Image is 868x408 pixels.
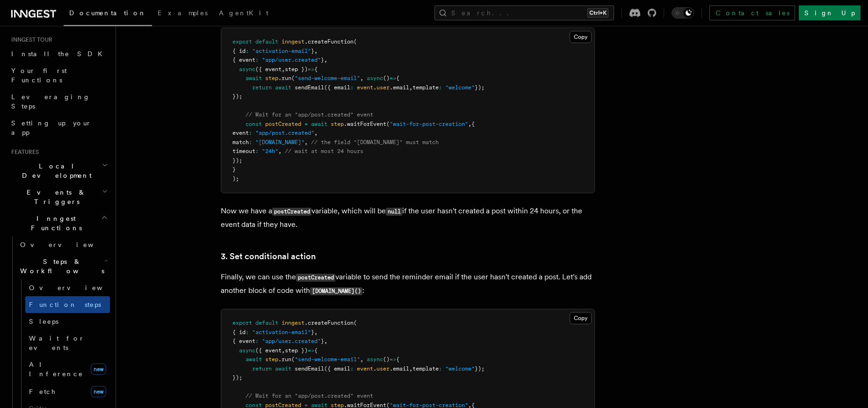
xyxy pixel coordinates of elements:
span: { [396,75,399,81]
span: }); [475,365,485,372]
span: . [373,84,376,91]
span: : [249,130,252,136]
span: , [324,338,327,344]
span: , [282,347,285,354]
span: step [331,121,344,127]
span: .createFunction [304,38,354,45]
span: user [376,365,390,372]
span: Local Development [7,161,102,180]
span: Overview [20,241,116,248]
span: inngest [282,38,304,45]
span: await [246,75,262,81]
span: , [314,130,318,136]
a: 3. Set conditional action [221,250,316,263]
span: step }) [285,66,308,73]
span: { event [232,338,255,344]
span: ); [232,175,239,182]
span: step [265,75,278,81]
span: // the field "[DOMAIN_NAME]" must match [311,139,439,146]
span: , [468,121,471,127]
a: Sign Up [799,6,861,21]
span: Function steps [29,301,101,308]
span: } [311,48,314,54]
button: Copy [570,312,592,324]
span: AI Inference [29,361,83,378]
span: { [396,356,399,363]
span: async [367,356,383,363]
a: Examples [152,3,213,25]
span: postCreated [265,121,301,127]
span: }); [232,157,242,164]
span: : [246,329,249,335]
span: : [249,139,252,146]
span: user [376,84,390,91]
span: .waitForEvent [344,121,386,127]
span: Documentation [69,9,146,17]
span: template [412,365,439,372]
span: Sleeps [29,318,58,325]
span: }); [475,84,485,91]
span: ( [386,121,390,127]
a: Your first Functions [7,62,110,88]
span: : [246,48,249,54]
span: } [321,57,324,63]
p: Finally, we can use the variable to send the reminder email if the user hasn't created a post. Le... [221,270,595,298]
span: "app/post.created" [255,130,314,136]
span: inngest [282,320,304,326]
span: "send-welcome-email" [295,356,360,363]
span: .email [390,84,409,91]
kbd: Ctrl+K [587,8,608,18]
a: Overview [25,279,110,296]
span: event [357,365,373,372]
span: , [282,66,285,73]
span: () [383,75,390,81]
span: "app/user.created" [262,338,321,344]
a: Wait for events [25,330,110,356]
span: event [357,84,373,91]
a: Setting up your app [7,115,110,141]
span: : [255,148,259,154]
span: ( [291,356,295,363]
span: sendEmail [295,365,324,372]
a: Documentation [64,3,152,26]
button: Events & Triggers [7,184,110,210]
span: : [350,365,354,372]
span: : [439,84,442,91]
span: "24h" [262,148,278,154]
span: .createFunction [304,320,354,326]
code: postCreated [272,208,311,216]
span: : [255,57,259,63]
a: Function steps [25,296,110,313]
span: Events & Triggers [7,188,102,206]
span: , [314,329,318,335]
span: ({ email [324,365,350,372]
span: }); [232,93,242,100]
a: Contact sales [709,6,795,21]
button: Toggle dark mode [672,7,694,19]
code: [DOMAIN_NAME]() [310,287,362,295]
span: timeout [232,148,255,154]
span: "wait-for-post-creation" [390,121,468,127]
span: async [367,75,383,81]
span: } [311,329,314,335]
span: { id [232,48,246,54]
span: Examples [158,9,208,17]
span: sendEmail [295,84,324,91]
span: Overview [29,284,125,291]
span: async [239,66,255,73]
button: Search...Ctrl+K [434,6,614,21]
span: ({ event [255,66,282,73]
span: Fetch [29,388,56,395]
span: Install the SDK [11,50,108,58]
span: new [91,364,106,375]
span: Leveraging Steps [11,93,90,110]
span: }); [232,374,242,381]
button: Copy [570,31,592,43]
span: "welcome" [445,84,475,91]
span: async [239,347,255,354]
span: { id [232,329,246,335]
span: await [246,356,262,363]
a: Leveraging Steps [7,88,110,115]
span: Setting up your app [11,119,92,136]
span: await [275,84,291,91]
